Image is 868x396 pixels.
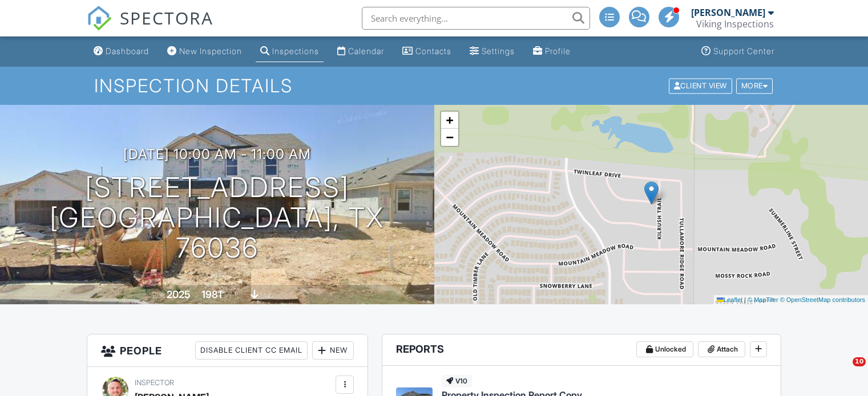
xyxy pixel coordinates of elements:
[853,357,866,366] span: 10
[106,46,149,56] div: Dashboard
[668,81,735,89] a: Client View
[780,296,865,303] a: © OpenStreetMap contributors
[179,46,242,56] div: New Inspection
[224,291,240,300] span: sq. ft.
[669,78,732,93] div: Client View
[691,7,765,18] div: [PERSON_NAME]
[152,291,165,300] span: Built
[465,41,519,62] a: Settings
[163,41,247,62] a: New Inspection
[697,41,779,62] a: Support Center
[256,41,324,62] a: Inspections
[446,113,453,127] span: +
[748,296,778,303] a: © MapTiler
[87,15,213,39] a: SPECTORA
[272,46,319,56] div: Inspections
[829,357,857,385] iframe: Intercom live chat
[94,76,774,96] h1: Inspection Details
[713,46,774,56] div: Support Center
[415,46,451,56] div: Contacts
[87,334,368,367] h3: People
[644,181,659,205] img: Marker
[736,78,773,93] div: More
[348,46,384,56] div: Calendar
[89,41,154,62] a: Dashboard
[362,7,590,30] input: Search everything...
[696,18,774,30] div: Viking Inspections
[441,129,458,146] a: Zoom out
[260,291,273,300] span: slab
[195,341,308,360] div: Disable Client CC Email
[333,41,389,62] a: Calendar
[398,41,456,62] a: Contacts
[528,41,575,62] a: Profile
[135,378,174,387] span: Inspector
[120,6,213,30] span: SPECTORA
[441,112,458,129] a: Zoom in
[744,296,746,303] span: |
[545,46,571,56] div: Profile
[87,6,112,31] img: The Best Home Inspection Software - Spectora
[717,296,742,303] a: Leaflet
[167,288,191,300] div: 2025
[123,146,311,162] h3: [DATE] 10:00 am - 11:00 am
[18,173,416,263] h1: [STREET_ADDRESS] [GEOGRAPHIC_DATA], TX 76036
[201,288,222,300] div: 1981
[482,46,515,56] div: Settings
[446,130,453,144] span: −
[312,341,354,360] div: New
